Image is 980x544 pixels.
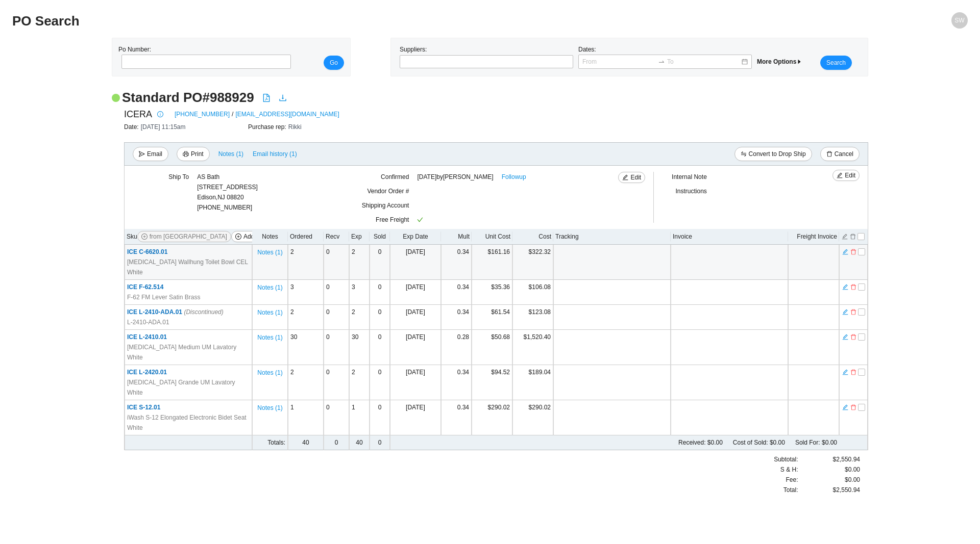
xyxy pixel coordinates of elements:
td: 3 [349,280,370,305]
span: Totals: [267,439,285,446]
td: 0 [324,305,349,330]
span: Convert to Drop Ship [749,149,806,159]
span: delete [850,333,856,341]
span: L-2410-ADA.01 [127,317,169,327]
td: 0 [370,305,390,330]
div: AS Bath [STREET_ADDRESS] Edison , NJ 08820 [197,172,258,202]
td: $290.02 [472,400,512,435]
span: delete [826,151,832,158]
td: 2 [288,365,324,400]
button: delete [850,282,857,290]
span: edit [842,369,848,376]
span: Notes ( 1 ) [257,332,282,343]
span: Print [191,149,204,159]
button: edit [842,368,849,375]
td: 1 [349,400,370,435]
button: Notes (1) [257,402,283,409]
th: Exp Date [390,229,441,245]
span: Notes ( 1 ) [257,368,282,378]
span: ICE C-6620.01 [127,248,167,255]
td: $35.36 [472,280,512,305]
button: editEdit [832,170,860,181]
td: 0.28 [441,330,472,365]
span: Cost of Sold: [733,439,768,446]
button: swapConvert to Drop Ship [734,147,812,161]
button: edit [842,282,849,290]
span: Notes ( 1 ) [257,282,282,293]
span: Instructions [675,188,706,195]
span: SW [954,12,964,29]
button: delete [850,247,857,254]
span: Email history (1) [253,149,297,159]
button: Notes (1) [257,332,283,339]
td: 2 [349,365,370,400]
div: Suppliers: [397,44,576,70]
span: file-pdf [262,94,271,102]
span: ICERA [124,107,152,122]
button: printerPrint [177,147,210,161]
td: 0 [370,400,390,435]
span: delete [850,308,856,316]
span: edit [622,174,628,182]
button: info-circle [152,107,166,121]
button: Notes (1) [257,247,283,254]
td: $106.08 [512,280,553,305]
span: iWash S-12 Elongated Electronic Bidet Seat White [127,412,250,433]
td: 1 [288,400,324,435]
td: [DATE] [390,245,441,280]
div: $0.00 [798,464,860,475]
span: Fee : [786,475,798,485]
span: caret-right [796,59,802,65]
div: Po Number: [118,44,288,70]
th: Tracking [553,229,671,245]
a: download [279,94,287,104]
button: deleteCancel [820,147,860,161]
span: printer [183,151,189,158]
td: 30 [288,330,324,365]
span: ICE L-2420.01 [127,369,167,376]
td: [DATE] [390,305,441,330]
span: Cancel [835,149,853,159]
span: Shipping Account [362,202,409,209]
button: Notes (1) [257,307,283,314]
span: Total: [783,485,798,495]
button: Go [324,56,344,70]
a: [PHONE_NUMBER] [175,109,230,119]
span: Edit [630,172,641,183]
td: 0.34 [441,305,472,330]
th: Invoice [671,229,788,245]
td: 40 [349,435,370,450]
button: edit [842,247,849,254]
td: 2 [349,305,370,330]
span: edit [842,283,848,291]
td: 30 [349,330,370,365]
span: Notes ( 1 ) [257,247,282,257]
button: plus-circleAdd Items [231,231,275,242]
td: [DATE] [390,280,441,305]
span: [MEDICAL_DATA] Wallhung Toilet Bowl CEL White [127,257,250,277]
input: To [667,57,741,67]
td: 0 [370,330,390,365]
td: $290.02 [512,400,553,435]
span: Subtotal: [774,454,798,464]
span: Notes ( 1 ) [218,149,243,159]
th: Freight Invoice [788,229,839,245]
td: 2 [349,245,370,280]
span: Date: [124,123,141,131]
span: Add Items [243,231,271,242]
td: 0 [370,245,390,280]
a: file-pdf [262,94,271,104]
td: 0 [370,365,390,400]
button: plus-circlefrom [GEOGRAPHIC_DATA] [137,231,231,242]
button: edit [842,307,849,315]
span: ICE F-62.514 [127,283,163,291]
button: sendEmail [133,147,168,161]
span: Received: [678,439,705,446]
td: $50.68 [472,330,512,365]
span: edit [842,333,848,341]
span: delete [850,248,856,255]
td: [DATE] [390,400,441,435]
td: $322.32 [512,245,553,280]
td: [DATE] [390,330,441,365]
span: info-circle [155,111,166,117]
